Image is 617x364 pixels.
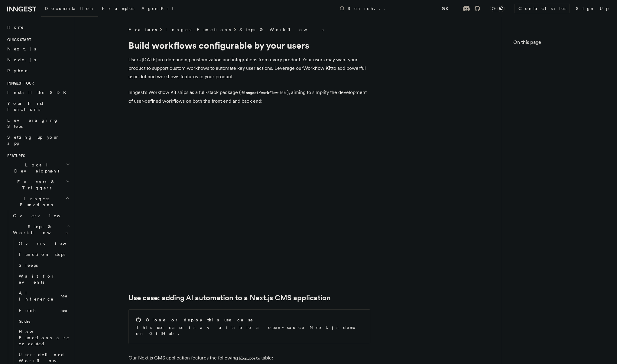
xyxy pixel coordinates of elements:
span: Leveraging Steps [7,118,58,129]
span: Documentation [45,6,95,11]
button: Local Development [5,159,71,176]
span: Python [7,68,29,73]
a: Sleeps [16,260,71,271]
a: Leveraging Steps [5,115,71,132]
span: AI Inference [19,291,54,301]
a: Wait for events [16,271,71,288]
span: Fetch [19,308,36,313]
a: Home [5,22,71,33]
span: Guides [16,317,71,326]
a: @inngest/workflow-kit [241,89,287,95]
a: Documentation [41,2,98,17]
span: Quick start [5,37,31,42]
a: Clone or deploy this use caseThis use case is available a open-source Next.js demo on GitHub. [128,309,370,344]
button: Events & Triggers [5,176,71,193]
span: Sleeps [19,263,38,268]
kbd: ⌘K [441,5,449,11]
span: Setting up your app [7,135,59,146]
a: Workflow Kit [303,65,332,71]
a: Install the SDK [5,87,71,98]
a: Sign Up [572,4,612,13]
button: Inngest Functions [5,193,71,210]
span: Function steps [19,252,65,257]
p: Inngest's Workflow Kit ships as a full-stack package ( ), aiming to simplify the development of u... [128,88,370,105]
button: Toggle dark mode [490,5,505,12]
span: Overview [19,241,81,246]
h4: On this page [513,39,605,48]
a: Contact sales [515,4,570,13]
span: Your first Functions [7,101,43,112]
span: Examples [102,6,134,11]
span: Node.js [7,57,36,62]
h1: Build workflows configurable by your users [128,40,370,51]
a: Function steps [16,249,71,260]
a: How Functions are executed [16,326,71,349]
a: Setting up your app [5,132,71,149]
a: Python [5,65,71,76]
p: Our Next.js CMS application features the following table: [128,354,370,362]
span: new [59,292,69,300]
span: Features [5,153,25,158]
span: Next.js [7,47,36,51]
span: Features [128,27,157,33]
a: AI Inferencenew [16,288,71,304]
code: blog_posts [238,356,261,361]
span: User-defined Workflows [19,352,73,363]
span: Inngest tour [5,81,34,86]
a: Examples [98,2,138,16]
a: Use case: adding AI automation to a Next.js CMS application [128,294,331,302]
a: AgentKit [138,2,177,16]
span: How Functions are executed [19,329,70,346]
a: Overview [11,210,71,221]
span: Steps & Workflows [11,224,67,236]
button: Search...⌘K [337,4,453,13]
a: Overview [16,238,71,249]
a: Your first Functions [5,98,71,115]
span: new [59,307,69,314]
span: Local Development [5,162,66,174]
span: Events & Triggers [5,179,66,191]
p: Users [DATE] are demanding customization and integrations from every product. Your users may want... [128,56,370,81]
a: Fetchnew [16,304,71,317]
span: Inngest Functions [5,196,65,208]
button: Steps & Workflows [11,221,71,238]
a: Next.js [5,43,71,54]
span: Home [7,24,24,30]
span: Wait for events [19,274,55,285]
code: @inngest/workflow-kit [241,90,287,95]
a: Inngest Functions [165,27,231,33]
p: This use case is available a open-source Next.js demo on GitHub. [136,324,363,337]
h2: Clone or deploy this use case [146,317,254,323]
span: AgentKit [141,6,174,11]
a: Node.js [5,54,71,65]
img: The Workflow Kit provides a Workflow Engine to compose workflow actions on the back end and a set... [85,121,326,266]
span: Overview [13,213,75,218]
a: Steps & Workflows [239,27,323,33]
span: Install the SDK [7,90,70,95]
